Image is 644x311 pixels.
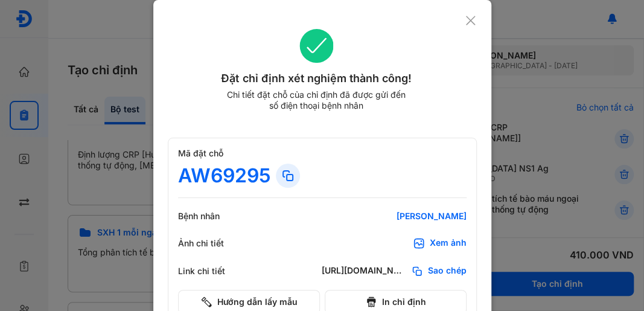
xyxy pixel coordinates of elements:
[178,266,250,277] div: Link chi tiết
[322,265,406,277] div: [URL][DOMAIN_NAME]
[178,164,271,188] div: AW69295
[178,211,250,222] div: Bệnh nhân
[222,89,411,111] div: Chi tiết đặt chỗ của chỉ định đã được gửi đến số điện thoại bệnh nhân
[178,148,467,159] div: Mã đặt chỗ
[178,238,250,249] div: Ảnh chi tiết
[430,237,467,249] div: Xem ảnh
[168,70,465,87] div: Đặt chỉ định xét nghiệm thành công!
[428,265,467,277] span: Sao chép
[322,211,467,222] div: [PERSON_NAME]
